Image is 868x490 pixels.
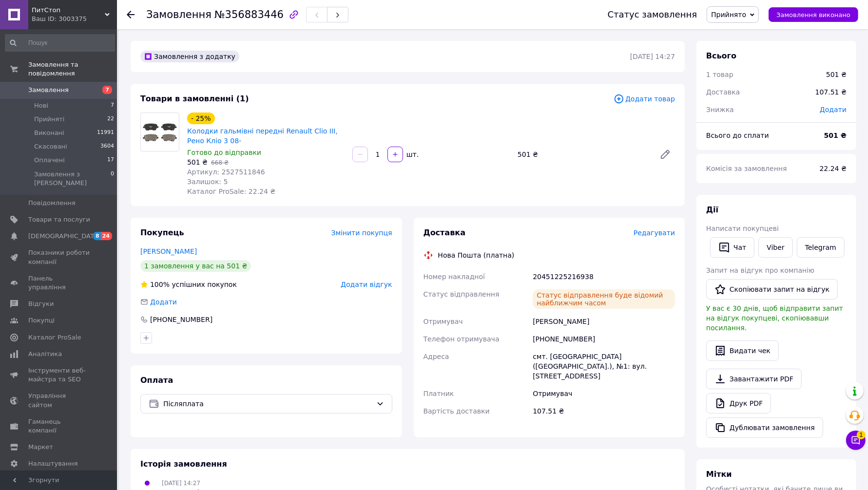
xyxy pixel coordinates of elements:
span: Всього [706,51,736,60]
span: Готово до відправки [187,149,261,156]
span: Скасовані [34,142,67,151]
span: Оплачені [34,156,65,165]
span: Замовлення [28,86,69,94]
div: 501 ₴ [826,70,847,79]
div: Ваш ID: 3003375 [32,15,117,23]
span: 7 [111,101,114,110]
div: 20451225216938 [531,268,677,285]
div: Отримувач [531,385,677,402]
span: Нові [34,101,48,110]
span: 17 [107,156,114,165]
span: Відгуки [28,300,54,308]
button: Скопіювати запит на відгук [706,279,838,300]
span: 22 [107,115,114,124]
span: Аналітика [28,350,62,358]
div: Статус замовлення [608,10,697,19]
div: 107.51 ₴ [531,402,677,420]
span: Статус відправлення [424,290,500,298]
span: Платник [424,390,454,397]
button: Чат [710,237,754,258]
a: Viber [758,237,792,258]
span: Управління сайтом [28,392,90,409]
span: 0 [111,170,114,188]
span: Інструменти веб-майстра та SEO [28,366,90,384]
span: Додати [820,106,847,113]
input: Пошук [5,34,115,52]
span: Прийнято [711,11,746,19]
a: Друк PDF [706,393,771,414]
span: №356883446 [214,9,284,20]
span: Оплата [140,376,173,385]
button: Чат з покупцем1 [846,431,866,450]
span: 3604 [100,142,114,151]
span: У вас є 30 днів, щоб відправити запит на відгук покупцеві, скопіювавши посилання. [706,304,843,332]
span: Написати покупцеві [706,225,779,232]
div: 501 ₴ [514,148,652,161]
span: Комісія за замовлення [706,165,787,172]
span: Маркет [28,443,53,452]
div: успішних покупок [140,280,237,289]
div: смт. [GEOGRAPHIC_DATA] ([GEOGRAPHIC_DATA].), №1: вул. [STREET_ADDRESS] [531,348,677,385]
span: [DATE] 14:27 [162,480,200,487]
span: Додати товар [614,94,675,104]
div: [PHONE_NUMBER] [149,315,213,324]
span: Історія замовлення [140,459,227,469]
a: Завантажити PDF [706,369,802,389]
span: 668 ₴ [211,159,229,166]
div: 107.51 ₴ [810,81,852,103]
span: Додати [150,298,177,306]
div: [PERSON_NAME] [531,313,677,330]
span: Додати відгук [341,281,392,288]
span: Вартість доставки [424,407,490,415]
span: Знижка [706,106,734,113]
div: Нова Пошта (платна) [436,250,517,260]
span: 1 товар [706,71,733,78]
b: 501 ₴ [824,132,847,139]
span: Замовлення та повідомлення [28,60,117,78]
span: ПитСтоп [32,6,105,15]
span: Всього до сплати [706,132,769,139]
span: Номер накладної [424,273,485,281]
span: 8 [93,232,101,240]
span: Мітки [706,470,732,479]
span: Телефон отримувача [424,335,500,343]
span: Залишок: 5 [187,178,228,186]
span: Показники роботи компанії [28,248,90,266]
button: Видати чек [706,340,779,361]
a: Редагувати [656,145,675,164]
span: Дії [706,205,718,214]
span: Каталог ProSale: 22.24 ₴ [187,188,275,195]
span: Панель управління [28,274,90,292]
a: Колодки гальмівні передні Renault Clio III, Рено Кліо 3 08- [187,127,338,145]
button: Замовлення виконано [769,7,858,22]
span: 7 [102,86,112,94]
span: 11991 [97,129,114,137]
span: Каталог ProSale [28,333,81,342]
div: 1 замовлення у вас на 501 ₴ [140,260,251,272]
span: Отримувач [424,318,463,325]
span: [DEMOGRAPHIC_DATA] [28,232,100,241]
div: [PHONE_NUMBER] [531,330,677,348]
span: Прийняті [34,115,64,124]
span: Покупці [28,316,55,325]
span: 24 [101,232,112,240]
span: Адреса [424,353,449,360]
span: Виконані [34,129,64,137]
a: Telegram [797,237,845,258]
time: [DATE] 14:27 [630,53,675,60]
div: шт. [404,150,420,159]
button: Дублювати замовлення [706,417,823,438]
span: Запит на відгук про компанію [706,266,814,274]
div: Замовлення з додатку [140,51,239,62]
span: 501 ₴ [187,158,208,166]
span: Замовлення виконано [776,11,850,19]
span: Післяплата [163,398,372,409]
span: Замовлення з [PERSON_NAME] [34,170,111,188]
span: 22.24 ₴ [820,165,847,172]
span: Гаманець компанії [28,417,90,435]
span: Покупець [140,228,184,237]
a: [PERSON_NAME] [140,247,197,255]
span: 100% [150,281,170,288]
div: - 25% [187,113,215,124]
span: Доставка [424,228,466,237]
